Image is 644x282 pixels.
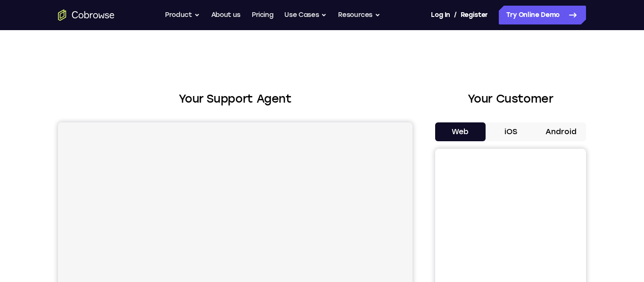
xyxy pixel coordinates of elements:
[431,6,450,24] a: Log In
[58,9,115,21] a: Go to the home page
[165,6,200,24] button: Product
[58,90,413,107] h2: Your Support Agent
[454,9,457,21] span: /
[435,90,586,107] h2: Your Customer
[284,6,327,24] button: Use Cases
[435,122,486,141] button: Web
[461,6,488,24] a: Register
[211,6,240,24] a: About us
[338,6,380,24] button: Resources
[252,6,273,24] a: Pricing
[536,122,586,141] button: Android
[486,122,536,141] button: iOS
[499,6,586,24] a: Try Online Demo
